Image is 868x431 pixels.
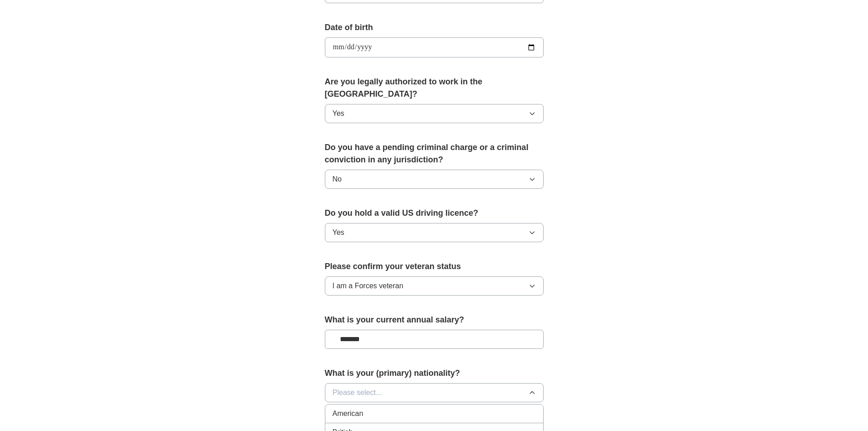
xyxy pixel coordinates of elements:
[333,227,344,238] span: Yes
[325,223,544,242] button: Yes
[333,280,404,291] span: I am a Forces veteran
[325,276,544,296] button: I am a Forces veteran
[325,104,544,123] button: Yes
[325,207,544,219] label: Do you hold a valid US driving licence?
[333,174,342,185] span: No
[325,141,544,166] label: Do you have a pending criminal charge or a criminal conviction in any jurisdiction?
[325,383,544,402] button: Please select...
[325,76,544,100] label: Are you legally authorized to work in the [GEOGRAPHIC_DATA]?
[325,260,544,273] label: Please confirm your veteran status
[325,367,544,379] label: What is your (primary) nationality?
[333,108,344,119] span: Yes
[333,408,364,419] span: American
[325,21,544,34] label: Date of birth
[325,170,544,189] button: No
[333,387,382,398] span: Please select...
[325,314,544,326] label: What is your current annual salary?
